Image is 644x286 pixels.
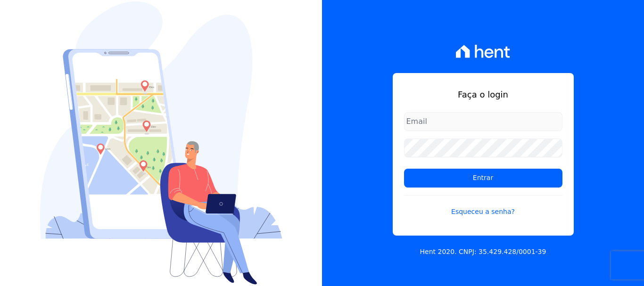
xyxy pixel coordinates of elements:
[420,247,546,257] p: Hent 2020. CNPJ: 35.429.428/0001-39
[404,195,562,217] a: Esqueceu a senha?
[404,112,562,131] input: Email
[404,169,562,188] input: Entrar
[404,88,562,101] h1: Faça o login
[40,1,282,285] img: Login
